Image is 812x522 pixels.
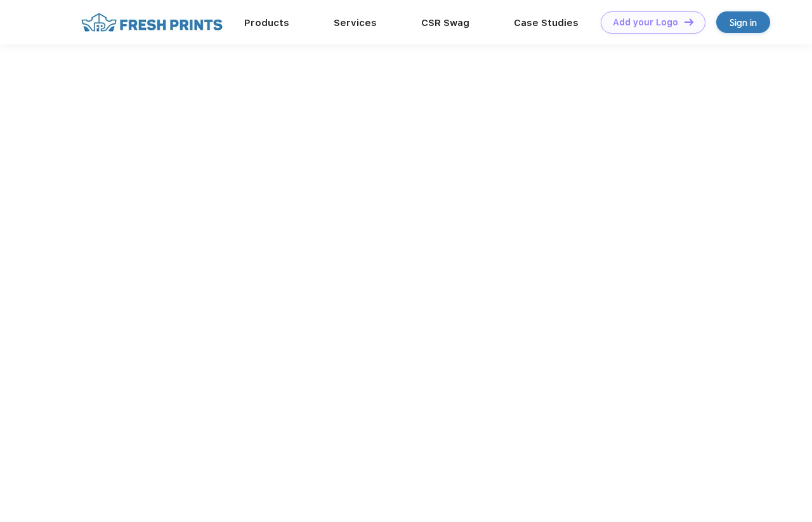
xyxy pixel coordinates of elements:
a: Sign in [716,11,770,33]
a: Products [244,17,289,29]
img: DT [684,18,693,25]
div: Sign in [730,15,757,30]
div: Add your Logo [613,17,678,28]
img: fo%20logo%202.webp [77,11,226,34]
